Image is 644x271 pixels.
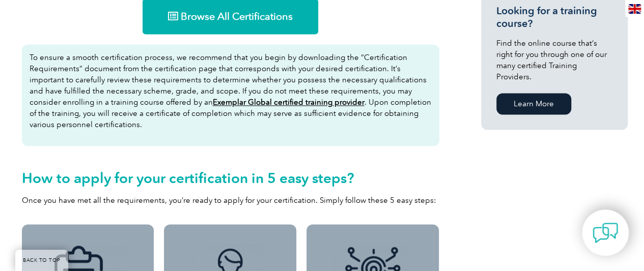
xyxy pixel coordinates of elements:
h3: Looking for a training course? [496,5,612,30]
p: Once you have met all the requirements, you’re ready to apply for your certification. Simply foll... [22,195,439,206]
a: BACK TO TOP [15,250,68,271]
img: en [628,4,641,14]
h2: How to apply for your certification in 5 easy steps? [22,170,439,186]
img: contact-chat.png [593,220,618,246]
a: Learn More [496,93,571,114]
p: Find the online course that’s right for you through one of our many certified Training Providers. [496,38,612,82]
a: Exemplar Global certified training provider [213,98,365,107]
span: Browse All Certifications [181,11,293,21]
p: To ensure a smooth certification process, we recommend that you begin by downloading the “Certifi... [30,52,432,130]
